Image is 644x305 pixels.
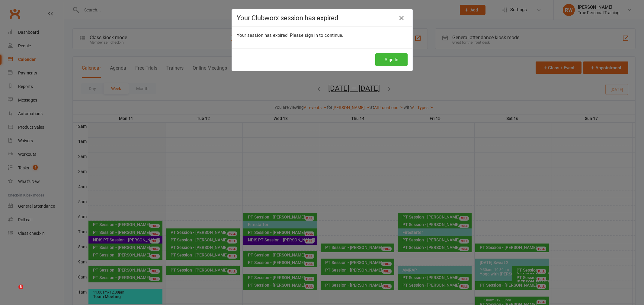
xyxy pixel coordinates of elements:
[237,33,343,38] span: Your session has expired. Please sign in to continue.
[18,285,23,289] span: 3
[6,285,21,299] iframe: Intercom live chat
[375,53,408,66] button: Sign In
[397,13,406,23] a: Close
[237,14,408,22] h4: Your Clubworx session has expired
